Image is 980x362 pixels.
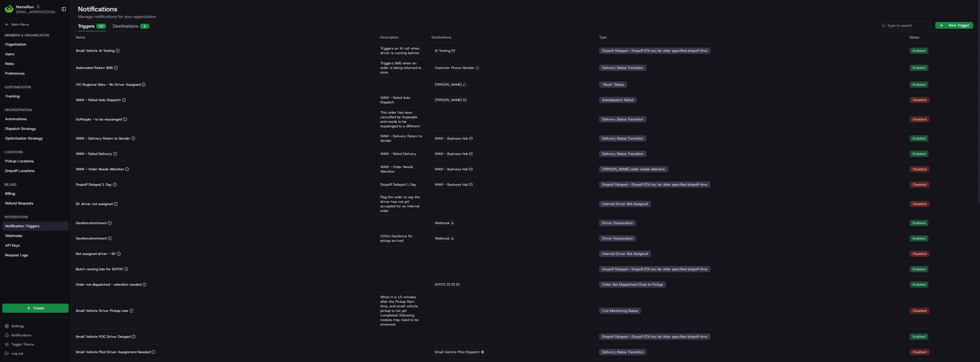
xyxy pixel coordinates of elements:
[76,136,130,141] p: WAW - Delivery Return to Sender
[2,83,69,92] div: Customization
[935,22,973,29] button: New Trigger
[599,181,710,188] div: Dropoff Delayed - Dropoff ETA too far after specified dropoff time
[910,235,928,242] div: Enabled
[432,349,487,355] div: Small Vehicle Pilot Dispatch
[599,266,710,272] div: Dropoff Delayed - Dropoff ETA too far after specified dropoff time
[910,151,928,157] div: Enabled
[78,14,973,19] p: Manage notifications for your organization
[2,222,69,231] a: Notification Triggers
[33,306,44,311] span: Create
[76,334,130,339] p: Small Vehicle POC Driver Delayed
[5,191,15,196] span: Billing
[2,40,69,49] a: Organization
[11,22,29,27] span: Main Menu
[2,166,69,175] a: Dropoff Locations
[2,322,69,330] button: Settings
[910,181,930,188] div: Disabled
[11,351,23,356] span: Log out
[5,224,39,229] span: Notification Triggers
[910,281,928,288] div: Enabled
[2,148,69,157] div: Locations
[76,251,116,256] p: Not assigned driver - SV
[78,22,106,31] button: Triggers
[599,35,901,40] div: Type
[5,243,20,248] span: API Keys
[5,168,34,173] span: Dropoff Locations
[599,116,646,122] div: Delivery Status Transition
[2,241,69,250] a: API Keys
[380,195,422,213] p: Flag the order to say the driver has not yet accepted for an internal order
[910,135,928,142] div: Enabled
[16,4,34,10] button: HomeRun
[380,234,422,243] p: 200m Geofence for pickup arrived
[2,199,69,208] a: Refund Requests
[432,81,469,88] div: [PERSON_NAME]
[432,220,457,226] div: Webhook
[599,166,668,172] div: [PERSON_NAME] order needs attention
[2,157,69,166] a: Pickup Locations
[2,231,69,240] a: Webhooks
[432,135,476,142] div: WAW - Business Hub
[910,35,975,40] div: Status
[380,134,422,143] p: WAW - Delivery Return to Sender
[432,151,476,157] div: WAW - Business Hub
[5,71,24,76] span: Preferences
[599,308,641,314] div: Live Monitoring Status
[910,65,928,71] div: Enabled
[76,117,122,122] p: GoPeople - to be reassinged
[910,220,928,226] div: Enabled
[5,126,36,131] span: Dispatch Strategy
[5,5,14,14] img: HomeRun
[5,201,33,206] span: Refund Requests
[380,152,422,156] p: WAW - Failed Delivery
[5,52,14,57] span: Users
[2,180,69,189] div: Billing
[2,304,69,313] button: Create
[2,189,69,198] a: Billing
[76,182,112,187] p: Dropoff Delayed 1 Day
[76,48,115,53] p: Small Vehicle AI Testing
[76,152,112,156] p: WAW - Failed Delivery
[599,220,636,226] div: Driver Geolocation
[11,333,31,338] span: Notifications
[599,97,636,103] div: Autodispatch Failed
[11,324,24,328] span: Settings
[910,349,930,355] div: Disabled
[11,342,34,347] span: Toggle Theme
[380,95,422,105] p: WAW - Failed Auto Dispatch
[2,114,69,124] a: Automations
[380,165,422,174] p: WAW - Order Needs Attention
[432,181,476,188] div: WAW - Business Hub
[2,69,69,78] a: Preferences
[5,42,26,47] span: Organization
[380,295,422,327] p: When it is 15 minutes after the Pickup Start time, and small vehicle pickup is not yet completed....
[76,98,121,102] p: WAW - Failed Auto Dispatch
[432,235,457,242] div: Webhook
[599,281,666,288] div: Order Not Dispatched Close to Pickup
[140,24,149,29] div: 9
[380,110,422,128] p: This order has been cancelled by Gopeople and needs to be reassinged to a different
[910,48,928,54] div: Enabled
[599,48,710,54] div: Dropoff Delayed - Dropoff ETA too far after specified dropoff time
[599,251,651,257] div: Internal Driver Not Assigned
[2,50,69,59] a: Users
[599,201,651,207] div: Internal Driver Not Assigned
[76,267,123,271] p: Batch running late for SVPOC
[2,92,69,101] a: Tracking
[5,94,20,99] span: Tracking
[2,31,69,40] div: Members & Organization
[910,308,930,314] div: Disabled
[599,235,636,242] div: Driver Geolocation
[76,282,141,287] p: Order not dispatched - attention needed
[76,202,113,206] p: SV driver not assigned
[76,66,113,70] p: Automated Return SMS
[910,266,928,272] div: Enabled
[2,21,69,28] button: Main Menu
[599,349,646,355] div: Delivery Status Transition
[380,182,422,187] p: Dropoff Delayed 1 Day
[5,136,43,141] span: Optimization Strategy
[5,116,26,122] span: Automations
[2,340,69,348] button: Toggle Theme
[599,151,646,157] div: Delivery Status Transition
